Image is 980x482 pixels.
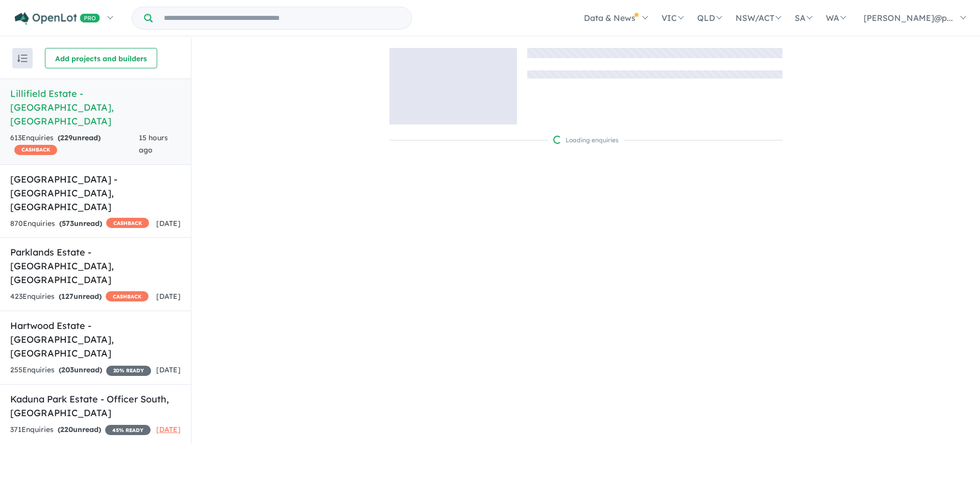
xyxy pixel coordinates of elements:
span: CASHBACK [14,145,57,155]
span: 20 % READY [106,366,151,376]
span: 127 [61,292,73,301]
img: Openlot PRO Logo White [15,12,100,25]
div: Loading enquiries [553,135,619,145]
span: 220 [60,425,73,434]
div: 255 Enquir ies [10,364,151,376]
input: Try estate name, suburb, builder or developer [155,7,409,29]
strong: ( unread) [58,425,101,434]
div: 613 Enquir ies [10,132,139,157]
h5: [GEOGRAPHIC_DATA] - [GEOGRAPHIC_DATA] , [GEOGRAPHIC_DATA] [10,172,181,214]
span: [DATE] [156,219,181,228]
span: 573 [62,219,74,228]
span: CASHBACK [106,218,149,228]
span: 203 [61,365,74,374]
span: 229 [60,133,72,142]
span: 15 hours ago [139,133,168,155]
div: 371 Enquir ies [10,424,151,436]
span: 45 % READY [105,425,151,435]
h5: Kaduna Park Estate - Officer South , [GEOGRAPHIC_DATA] [10,392,181,420]
span: CASHBACK [106,291,149,301]
span: [PERSON_NAME]@p... [864,13,953,23]
strong: ( unread) [59,365,102,374]
img: sort.svg [17,55,28,62]
strong: ( unread) [59,219,102,228]
h5: Hartwood Estate - [GEOGRAPHIC_DATA] , [GEOGRAPHIC_DATA] [10,319,181,360]
div: 423 Enquir ies [10,291,149,303]
strong: ( unread) [59,292,102,301]
div: 870 Enquir ies [10,218,149,230]
strong: ( unread) [58,133,101,142]
span: [DATE] [156,365,181,374]
h5: Parklands Estate - [GEOGRAPHIC_DATA] , [GEOGRAPHIC_DATA] [10,245,181,287]
button: Add projects and builders [45,48,157,68]
span: [DATE] [156,292,181,301]
h5: Lillifield Estate - [GEOGRAPHIC_DATA] , [GEOGRAPHIC_DATA] [10,87,181,128]
span: [DATE] [156,425,181,434]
